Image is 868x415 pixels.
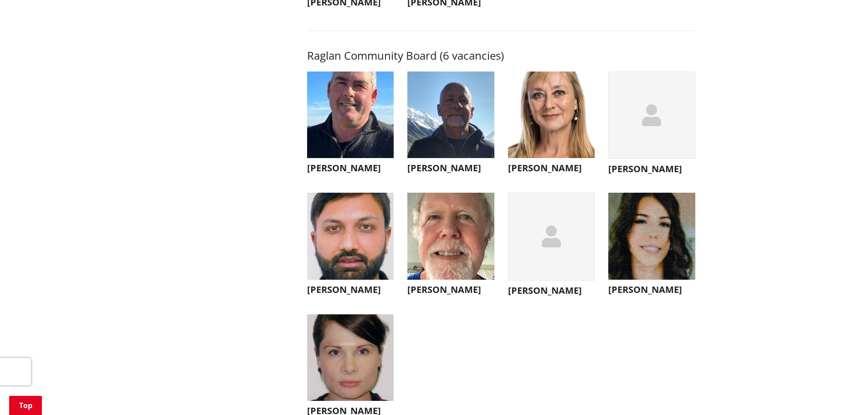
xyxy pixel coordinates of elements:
[508,285,595,296] h3: [PERSON_NAME]
[508,163,595,174] h3: [PERSON_NAME]
[608,72,695,179] button: [PERSON_NAME]
[9,396,42,415] a: Top
[508,72,595,179] button: [PERSON_NAME]
[608,284,695,295] h3: [PERSON_NAME]
[307,284,394,295] h3: [PERSON_NAME]
[608,164,695,174] h3: [PERSON_NAME]
[407,72,494,159] img: Nick Pearce
[307,163,394,174] h3: [PERSON_NAME]
[407,193,494,280] img: WO-B-RG__HAMPTON_P__geqQF
[508,193,595,301] button: [PERSON_NAME]
[307,314,394,401] img: WO-B-RG__HUNTER_J__2Abig
[407,284,494,295] h3: [PERSON_NAME]
[307,49,695,62] h3: Raglan Community Board (6 vacancies)
[407,193,494,300] button: [PERSON_NAME]
[508,72,595,159] img: WO-W-WH__LABOYRIE_N__XTjB5
[307,193,394,300] button: [PERSON_NAME]
[307,72,394,179] button: [PERSON_NAME]
[407,163,494,174] h3: [PERSON_NAME]
[307,72,394,159] img: WO-B-RG__WALLIS_R__d6Whr
[307,193,394,280] img: WO-B-RG__BAINS_S__wDBy3
[608,193,695,300] button: [PERSON_NAME]
[826,377,859,410] iframe: Messenger Launcher
[608,193,695,280] img: WO-B-RG__DELLER_E__QEKNW
[407,72,494,179] button: [PERSON_NAME]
